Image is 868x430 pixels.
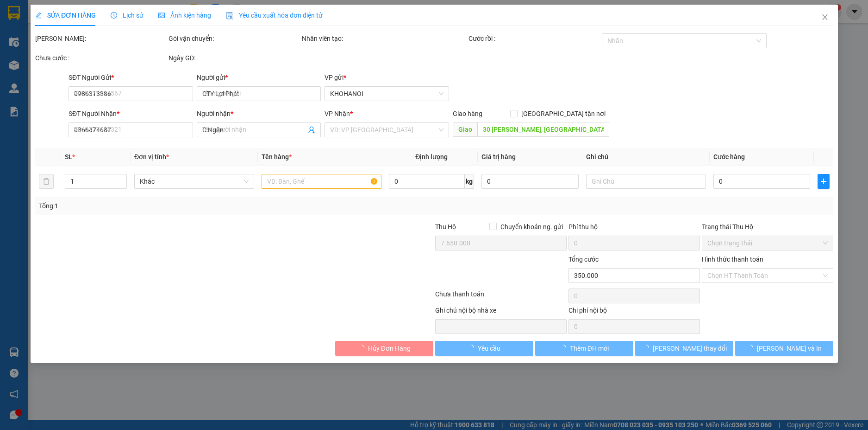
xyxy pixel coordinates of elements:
[635,341,733,356] button: [PERSON_NAME] thay đổi
[302,33,467,44] div: Nhân viên tạo:
[39,174,54,189] button: delete
[468,33,599,44] div: Cước rồi :
[158,12,165,19] span: picture
[568,305,699,319] div: Chi phí nội bộ
[415,153,448,160] span: Định lượng
[652,343,726,353] span: [PERSON_NAME] thay đổi
[812,5,837,31] button: Close
[568,222,699,236] div: Phí thu hộ
[818,174,830,189] button: plus
[701,222,833,232] div: Trạng thái Thu Hộ
[477,122,609,137] input: Dọc đường
[35,12,96,19] span: SỬA ĐƠN HÀNG
[586,174,706,189] input: Ghi Chú
[496,222,566,232] span: Chuyển khoản ng. gửi
[111,12,117,19] span: clock-circle
[435,305,566,319] div: Ghi chú nội bộ nhà xe
[134,153,169,160] span: Đơn vị tính
[308,126,315,134] span: user-add
[434,289,568,305] div: Chưa thanh toán
[196,72,321,83] div: Người gửi
[713,153,744,160] span: Cước hàng
[35,53,167,63] div: Chưa cước :
[158,12,211,19] span: Ảnh kiện hàng
[325,72,449,83] div: VP gửi
[535,341,633,356] button: Thêm ĐH mới
[756,343,821,353] span: [PERSON_NAME] và In
[368,343,410,353] span: Hủy Đơn Hàng
[701,256,763,263] label: Hình thức thanh toán
[35,12,42,19] span: edit
[818,178,829,185] span: plus
[325,110,350,117] span: VP Nhận
[64,153,72,160] span: SL
[39,201,335,211] div: Tổng: 1
[465,174,474,189] span: kg
[452,122,477,137] span: Giao
[569,343,608,353] span: Thêm ĐH mới
[559,345,569,351] span: loading
[140,174,249,188] span: Khác
[111,12,144,19] span: Lịch sử
[196,109,321,119] div: Người nhận
[226,12,323,19] span: Yêu cầu xuất hóa đơn điện tử
[169,33,300,44] div: Gói vận chuyển:
[435,341,533,356] button: Yêu cầu
[746,345,756,351] span: loading
[707,236,827,250] span: Chọn trạng thái
[468,345,478,351] span: loading
[357,345,368,351] span: loading
[582,148,709,166] th: Ghi chú
[435,223,456,231] span: Thu Hộ
[481,153,516,160] span: Giá trị hàng
[262,153,292,160] span: Tên hàng
[517,109,609,119] span: [GEOGRAPHIC_DATA] tận nơi
[335,341,433,356] button: Hủy Đơn Hàng
[821,13,828,21] span: close
[69,109,193,119] div: SĐT Người Nhận
[262,174,381,189] input: VD: Bàn, Ghế
[478,343,500,353] span: Yêu cầu
[330,87,443,101] span: KHOHANOI
[642,345,652,351] span: loading
[735,341,833,356] button: [PERSON_NAME] và In
[452,110,482,117] span: Giao hàng
[69,72,193,83] div: SĐT Người Gửi
[169,53,300,63] div: Ngày GD:
[35,33,167,44] div: [PERSON_NAME]:
[226,12,233,19] img: icon
[568,256,598,263] span: Tổng cước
